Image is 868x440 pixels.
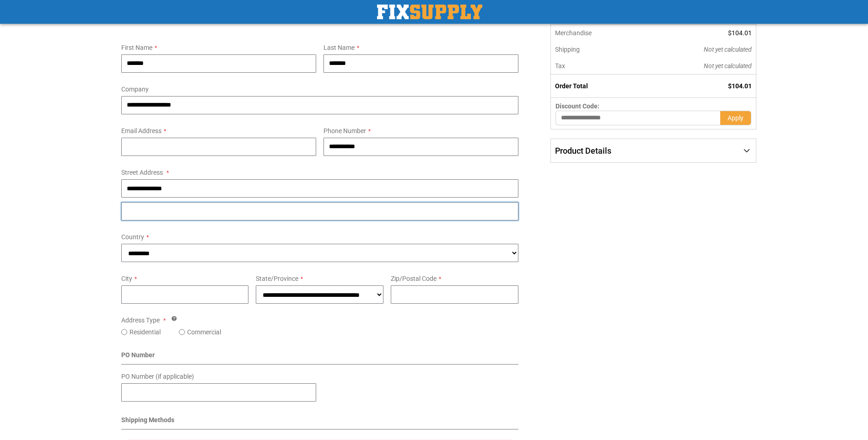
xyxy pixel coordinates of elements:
img: Fix Industrial Supply [377,5,482,19]
span: State/Province [256,275,298,282]
div: PO Number [121,350,519,365]
button: Apply [720,111,751,125]
span: Email Address [121,127,162,134]
span: City [121,275,132,282]
span: Not yet calculated [704,46,752,53]
span: Country [121,233,144,241]
span: Shipping [555,46,580,53]
span: Product Details [555,146,611,156]
span: Apply [728,114,744,122]
a: store logo [377,5,482,19]
span: Phone Number [323,127,366,134]
span: PO Number (if applicable) [121,373,194,380]
span: Last Name [323,44,355,51]
span: $104.01 [728,29,752,37]
th: Merchandise [551,25,642,41]
label: Residential [129,327,161,337]
span: Company [121,86,149,93]
span: Discount Code: [555,102,599,110]
span: Street Address [121,169,163,176]
div: Shipping Methods [121,415,519,429]
span: Address Type [121,317,160,324]
span: First Name [121,44,152,51]
span: Not yet calculated [704,62,752,70]
span: $104.01 [728,82,752,90]
strong: Order Total [555,82,588,90]
label: Commercial [187,327,221,337]
span: Zip/Postal Code [391,275,437,282]
th: Tax [551,58,642,75]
